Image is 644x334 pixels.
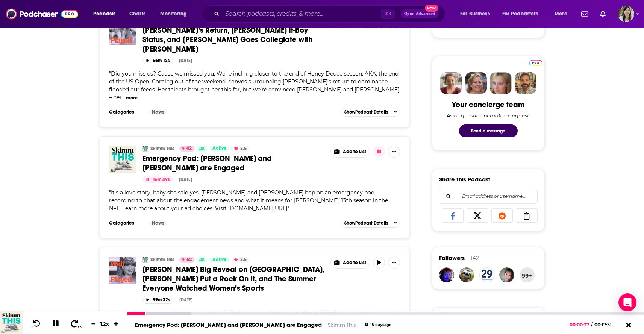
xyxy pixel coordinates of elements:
img: Skimm This [142,257,148,263]
input: Search podcasts, credits, & more... [222,8,381,20]
span: Add to List [343,149,366,155]
a: Show notifications dropdown [597,8,609,20]
button: open menu [88,8,125,20]
img: alnagy [459,267,474,282]
span: Logged in as devinandrade [618,6,634,22]
a: Share on X/Twitter [467,208,488,223]
span: For Podcasters [502,9,538,19]
a: [PERSON_NAME] Big Reveal on [GEOGRAPHIC_DATA], [PERSON_NAME] Put a Rock On It, and The Summer Eve... [142,265,325,293]
span: 62 [186,256,192,264]
button: Send a message [459,124,518,137]
button: Show profile menu [618,6,634,22]
div: 142 [471,255,479,261]
span: Show Podcast Details [344,220,388,226]
span: Open Advanced [404,12,435,16]
span: 00:00:37 [570,322,591,328]
button: 3.5 [232,257,249,263]
span: Add to List [343,260,366,266]
span: Emergency Pod: [PERSON_NAME] and [PERSON_NAME] are Engaged [142,154,272,173]
span: 10 [30,326,33,329]
a: Skimm This [150,146,174,152]
div: Ask a question or make a request. [447,112,530,118]
img: Sydney Profile [440,72,462,94]
a: Skimm This [150,257,174,263]
button: Open AdvancedNew [401,9,439,18]
div: Open Intercom Messenger [618,293,636,311]
div: Search followers [439,189,538,204]
a: Skimm This [328,321,356,328]
button: open menu [497,8,549,20]
a: News [149,220,167,226]
a: 62 [179,146,195,152]
button: 30 [67,319,83,329]
a: rule29 [479,267,494,282]
button: Show More Button [331,257,370,268]
div: Search podcasts, credits, & more... [209,5,452,23]
span: 00:17:31 [592,322,619,328]
span: " " [109,189,388,212]
button: open menu [549,8,577,20]
img: Naomi Osaka’s Return, Arch Manning’s It-Boy Status, and Glen Powell Goes Collegiate with Kristin ... [109,17,136,45]
img: Podchaser Pro [529,60,542,66]
a: Share on Facebook [442,208,464,223]
span: Active [212,256,227,264]
span: / [591,322,592,328]
button: open menu [155,8,197,20]
img: Jules Profile [490,72,512,94]
span: 62 [186,145,192,152]
img: Barbara Profile [465,72,487,94]
span: Monitoring [160,9,187,19]
img: Emergency Pod: Taylor and Travis are Engaged [109,146,136,173]
div: [DATE] [179,297,192,302]
span: ⌘ K [381,9,395,19]
img: Podchaser - Follow, Share and Rate Podcasts [6,7,78,21]
img: Taylor Swift’s Big Reveal on New Heights, Ronaldo Put a Rock On It, and The Summer Everyone Watch... [109,257,136,284]
a: Show notifications dropdown [578,8,591,20]
button: 16m 49s [142,176,173,183]
button: Show More Button [388,146,400,158]
span: [PERSON_NAME]’s Return, [PERSON_NAME] It-Boy Status, and [PERSON_NAME] Goes Collegiate with [PERS... [142,26,312,54]
span: " [109,70,399,101]
span: 30 [78,326,81,329]
button: 56m 12s [142,57,173,64]
a: Active [209,257,230,263]
div: Your concierge team [452,100,524,109]
span: [PERSON_NAME] Big Reveal on [GEOGRAPHIC_DATA], [PERSON_NAME] Put a Rock On It, and The Summer Eve... [142,265,324,293]
h3: Categories [109,220,143,226]
a: Share on Reddit [491,208,513,223]
button: 99+ [520,267,535,282]
a: Active [209,146,230,152]
span: Charts [129,9,145,19]
button: Show More Button [388,257,400,269]
h3: Share This Podcast [439,176,490,183]
img: teresalamis [499,267,514,282]
span: Podcasts [93,9,115,19]
button: 3.5 [232,146,249,152]
a: [PERSON_NAME]’s Return, [PERSON_NAME] It-Boy Status, and [PERSON_NAME] Goes Collegiate with [PERS... [142,26,325,54]
a: Charts [124,8,150,20]
span: It's a love story, baby she said yes. [PERSON_NAME] and [PERSON_NAME] hop on an emergency pod rec... [109,189,388,212]
span: Did you miss us? Cause we missed you. We’re inching closer to the end of Honey Deuce season, AKA:... [109,70,399,101]
a: Pro website [529,59,542,66]
button: 59m 32s [142,296,173,303]
img: Jon Profile [515,72,536,94]
a: Skimm This [142,146,148,152]
span: Followers [439,254,465,261]
a: News [149,109,167,115]
img: User Profile [618,6,634,22]
a: Copy Link [516,208,538,223]
button: more [126,95,138,101]
button: 10 [29,319,43,329]
input: Email address or username... [445,189,531,203]
div: [DATE] [179,177,192,182]
h3: Categories [109,109,143,115]
img: LaytonT [439,267,454,282]
span: New [425,5,438,12]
